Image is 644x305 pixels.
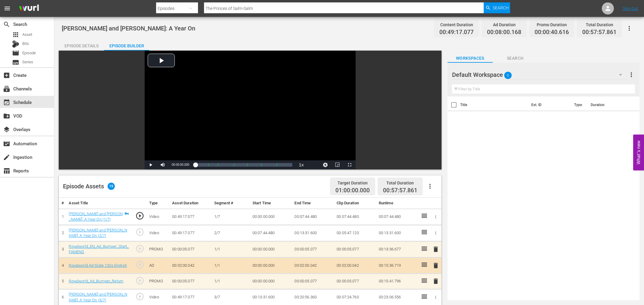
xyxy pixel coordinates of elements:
[104,39,149,53] div: Episode Builder
[460,96,528,113] th: Title
[587,96,623,113] th: Duration
[69,292,127,302] a: [PERSON_NAME] and [PERSON_NAME]: A Year On (3/7)
[212,241,250,257] td: 1/1
[66,198,131,209] th: Asset Title
[493,55,538,62] span: Search
[22,41,29,47] span: Bits
[376,241,419,257] td: 00:13:36.677
[4,5,11,12] span: menu
[147,198,170,209] th: Type
[172,163,189,166] span: 00:00:00.000
[14,2,43,16] img: ans4CAIJ8jUAAAAAAAAAAAAAAAAAAAAAAAAgQb4GAAAAAAAAAAAAAAAAAAAAAAAAJMjXAAAAAAAAAAAAAAAAAAAAAAAAgAT5G...
[292,241,334,257] td: 00:00:05.077
[3,126,10,133] span: Overlays
[3,112,10,120] span: VOD
[12,49,19,57] span: Episode
[59,39,104,51] button: Episode Details
[376,225,419,241] td: 00:13:31.600
[334,273,376,289] td: 00:00:05.077
[59,198,66,209] th: #
[212,225,250,241] td: 2/7
[487,20,521,29] div: Ad Duration
[69,228,127,238] a: [PERSON_NAME] and [PERSON_NAME]: A Year On (2/7)
[212,273,250,289] td: 1/1
[633,135,644,171] button: Open Feedback Widget
[62,25,195,32] span: [PERSON_NAME] and [PERSON_NAME]: A Year On
[59,241,66,257] td: 3
[22,59,33,65] span: Series
[376,258,419,274] td: 00:15:36.719
[69,263,127,268] a: Royalworld Ad-Slate 120s English
[319,160,331,169] button: Jump To Time
[3,154,10,161] span: Ingestion
[59,258,66,274] td: 4
[12,40,19,48] div: Bits
[212,258,250,274] td: 1/1
[147,225,170,241] td: Video
[12,31,19,38] span: Asset
[432,245,439,254] button: delete
[59,225,66,241] td: 2
[334,209,376,225] td: 00:07:44.480
[432,261,439,270] button: delete
[493,2,509,13] span: Search
[3,167,10,175] span: Reports
[432,262,439,269] span: delete
[504,69,512,82] span: 0
[292,225,334,241] td: 00:13:31.600
[59,209,66,225] td: 1
[331,160,344,169] button: Picture-in-Picture
[3,21,10,28] span: Search
[145,160,157,169] button: Play
[335,179,370,187] div: Target Duration
[250,273,292,289] td: 00:00:00.000
[147,258,170,274] td: AD
[582,20,617,29] div: Total Duration
[170,273,212,289] td: 00:00:05.077
[63,183,115,190] div: Episode Assets
[250,198,292,209] th: Start Time
[432,278,439,285] span: delete
[170,241,212,257] td: 00:00:05.077
[292,258,334,274] td: 00:02:00.042
[108,183,115,190] span: 19
[147,273,170,289] td: PROMO
[535,20,569,29] div: Promo Duration
[334,225,376,241] td: 00:05:47.120
[59,273,66,289] td: 5
[69,212,122,222] a: [PERSON_NAME] and [PERSON_NAME]: A Year On (1/7)
[334,241,376,257] td: 00:00:05.077
[147,209,170,225] td: Video
[250,225,292,241] td: 00:07:44.480
[292,209,334,225] td: 00:07:44.480
[250,258,292,274] td: 00:00:00.000
[212,209,250,225] td: 1/7
[3,99,10,106] span: event_available
[170,209,212,225] td: 00:49:17.077
[22,32,32,38] span: Asset
[170,258,212,274] td: 00:02:00.042
[3,140,10,147] span: Automation
[59,39,104,53] div: Episode Details
[69,244,129,254] a: Royalworld_EN_Ad_Bumper_Start_FAMENG
[570,96,587,113] th: Type
[250,209,292,225] td: 00:00:00.000
[334,198,376,209] th: Clip Duration
[376,273,419,289] td: 00:15:41.796
[535,29,569,36] span: 00:00:40.616
[292,273,334,289] td: 00:00:05.077
[3,72,10,79] span: Create
[528,96,570,113] th: Ext. ID
[212,198,250,209] th: Segment #
[135,244,144,253] span: play_circle_outline
[292,198,334,209] th: End Time
[487,29,521,36] span: 00:08:00.168
[452,66,628,83] div: Default Workspace
[12,59,19,66] span: Series
[439,20,474,29] div: Content Duration
[147,241,170,257] td: PROMO
[582,29,617,36] span: 00:57:57.861
[195,163,292,167] div: Progress Bar
[135,276,144,285] span: play_circle_outline
[376,198,419,209] th: Runtime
